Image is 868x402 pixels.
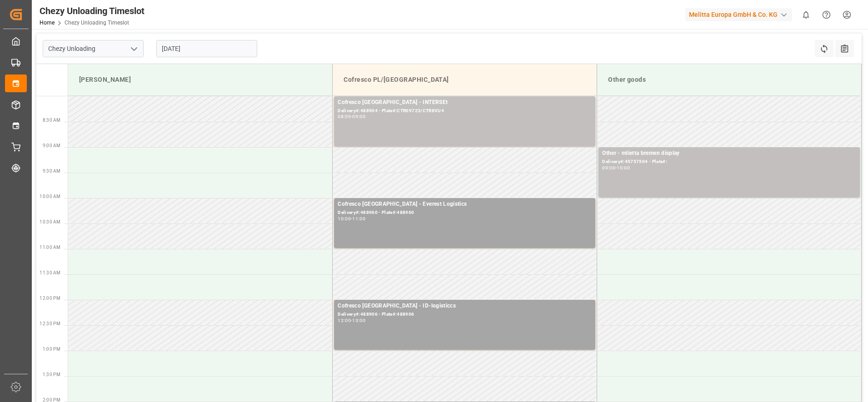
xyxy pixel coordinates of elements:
div: - [351,114,352,119]
button: Help Center [816,5,837,25]
div: Chezy Unloading Timeslot [40,4,145,18]
div: 09:00 [602,166,615,170]
button: Melitta Europa GmbH & Co. KG [685,6,796,23]
div: - [351,217,352,221]
button: show 0 new notifications [796,5,816,25]
div: Melitta Europa GmbH & Co. KG [685,8,792,21]
div: [PERSON_NAME] [75,71,325,88]
div: 11:00 [352,217,365,221]
span: 12:30 PM [40,321,60,326]
div: 13:00 [352,318,365,323]
div: Other goods [604,71,854,88]
span: 10:00 AM [40,194,60,199]
div: 09:00 [352,114,365,119]
div: 10:00 [338,217,351,221]
div: Other - mlietta bremen display [602,149,856,158]
span: 9:00 AM [43,143,60,148]
span: 12:00 PM [40,296,60,301]
span: 10:30 AM [40,219,60,224]
span: 11:30 AM [40,270,60,275]
div: 10:00 [617,166,630,170]
div: Cofresco [GEOGRAPHIC_DATA] - ID-logisticcs [338,302,592,311]
span: 9:30 AM [43,169,60,174]
div: Cofresco [GEOGRAPHIC_DATA] - INTERSEt [338,98,592,107]
div: Delivery#:488960 - Plate#:488960 [338,209,592,217]
div: 08:00 [338,114,351,119]
div: Delivery#:488904 - Plate#:CTR09723/CTR8VU4 [338,107,592,115]
div: - [615,166,617,170]
div: Delivery#:45757504 - Plate#: [602,158,856,166]
div: Cofresco [GEOGRAPHIC_DATA] - Everest Logistics [338,200,592,209]
div: 12:00 [338,318,351,323]
span: 1:00 PM [43,347,60,352]
span: 11:00 AM [40,245,60,250]
a: Home [40,20,55,26]
button: open menu [127,42,140,56]
span: 1:30 PM [43,372,60,377]
div: Cofresco PL/[GEOGRAPHIC_DATA] [340,71,589,88]
input: DD.MM.YYYY [156,40,257,57]
input: Type to search/select [43,40,144,57]
div: - [351,318,352,323]
div: Delivery#:488906 - Plate#:488906 [338,311,592,318]
span: 8:30 AM [43,118,60,123]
